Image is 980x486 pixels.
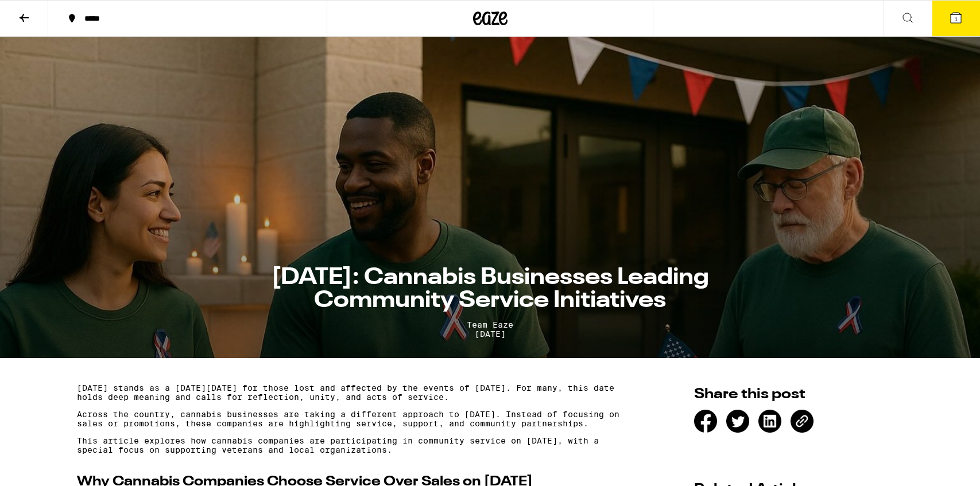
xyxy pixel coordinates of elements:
[954,15,958,22] span: 1
[694,387,887,402] h2: Share this post
[932,1,980,36] button: 1
[77,383,634,402] p: [DATE] stands as a [DATE][DATE] for those lost and affected by the events of [DATE]. For many, th...
[203,266,777,312] h1: [DATE]: Cannabis Businesses Leading Community Service Initiatives
[77,436,634,454] p: This article explores how cannabis companies are participating in community service on [DATE], wi...
[77,410,634,428] p: Across the country, cannabis businesses are taking a different approach to [DATE]. Instead of foc...
[791,410,814,433] div: [URL][DOMAIN_NAME]
[203,329,777,339] span: [DATE]
[203,320,777,329] span: Team Eaze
